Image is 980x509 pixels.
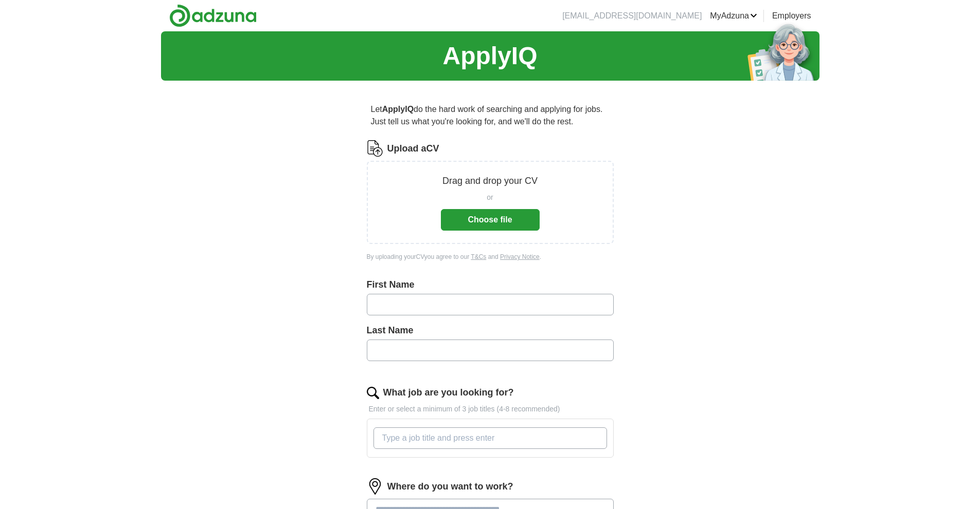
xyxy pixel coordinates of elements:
p: Let do the hard work of searching and applying for jobs. Just tell us what you're looking for, an... [367,99,614,132]
a: Employers [772,10,811,22]
strong: ApplyIQ [382,105,414,114]
a: MyAdzuna [710,10,757,22]
li: [EMAIL_ADDRESS][DOMAIN_NAME] [562,10,702,22]
a: Privacy Notice [500,253,540,260]
button: Choose file [441,209,540,231]
label: Where do you want to work? [387,480,513,494]
img: CV Icon [367,140,383,157]
img: location.png [367,478,383,495]
a: T&Cs [471,253,486,260]
label: What job are you looking for? [383,386,514,400]
h1: ApplyIQ [442,37,537,74]
span: or [487,192,493,203]
img: search.png [367,387,379,399]
img: Adzuna logo [169,4,257,27]
input: Type a job title and press enter [373,427,607,449]
p: Drag and drop your CV [442,174,538,188]
label: Upload a CV [387,142,439,156]
label: First Name [367,278,614,292]
p: Enter or select a minimum of 3 job titles (4-8 recommended) [367,404,614,414]
div: By uploading your CV you agree to our and . [367,252,614,261]
label: Last Name [367,324,614,337]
